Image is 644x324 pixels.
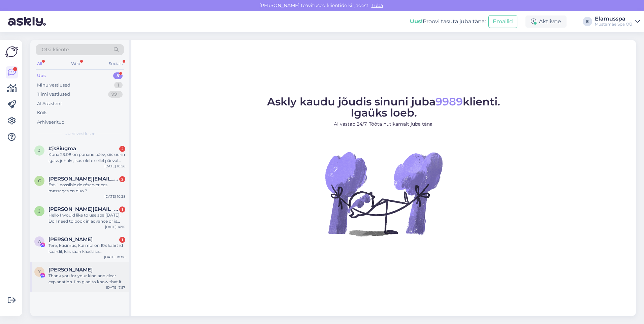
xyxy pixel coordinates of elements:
span: A [38,239,41,244]
span: Anneli Teppo [49,236,93,242]
span: Y [38,269,41,274]
span: Yaroslav Pozdnyakov [49,267,93,273]
img: Askly Logo [5,45,18,58]
div: AI Assistent [37,100,62,107]
div: 1 [114,82,123,89]
div: [DATE] 10:15 [105,224,125,229]
div: [DATE] 10:06 [104,255,125,260]
div: 2 [119,176,125,182]
div: Kuna 23.08 on punane päev, siis uurin igaks juhuks, kas olete sellel päeval tavapäraselt avatud? [49,152,125,164]
div: All [36,59,43,68]
span: Otsi kliente [42,46,69,53]
div: 99+ [108,91,123,98]
div: [DATE] 10:56 [104,164,125,169]
span: camille_labille@yahoo.fr [49,176,119,182]
span: j [38,148,40,153]
div: 5 [113,72,123,79]
div: 1 [119,237,125,243]
span: Luba [369,2,385,8]
div: Socials [107,59,124,68]
button: Emailid [488,15,517,28]
div: Web [70,59,82,68]
b: Uus! [410,18,423,25]
div: Kõik [37,109,47,116]
span: Askly kaudu jõudis sinuni juba klienti. Igaüks loeb. [267,95,500,119]
div: E [583,17,592,26]
a: ElamusspaMustamäe Spa OÜ [595,16,640,27]
div: Tere, küsimus, kui mul on 10x kaart id kaardil, kas saan kaaslase [PERSON_NAME] [PERSON_NAME] kas... [49,242,125,255]
div: Aktiivne [525,15,567,28]
span: Uued vestlused [64,131,96,137]
span: 9989 [436,95,463,108]
div: 1 [119,206,125,213]
div: Elamusspa [595,16,633,22]
div: Proovi tasuta juba täna: [410,18,486,26]
div: Hello I would like to use spa [DATE]. Do I need to book in advance or is there availability? Thanks [49,212,125,224]
div: 2 [119,146,125,152]
div: Minu vestlused [37,82,70,89]
img: No Chat active [323,133,444,254]
div: [DATE] 7:57 [106,285,125,290]
div: [DATE] 10:28 [104,194,125,199]
div: Est-il possible de réserver ces massages en duo ? [49,182,125,194]
span: j [38,208,40,214]
div: Thank you for your kind and clear explanation. I’m glad to know that it is fine for me to help my... [49,273,125,285]
div: Mustamäe Spa OÜ [595,22,633,27]
span: #js8iugma [49,145,76,152]
span: jason.pincho@outlook.com [49,206,119,212]
span: c [38,178,41,183]
div: Uus [37,72,46,79]
p: AI vastab 24/7. Tööta nutikamalt juba täna. [267,121,500,128]
div: Tiimi vestlused [37,91,70,98]
div: Arhiveeritud [37,119,65,126]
